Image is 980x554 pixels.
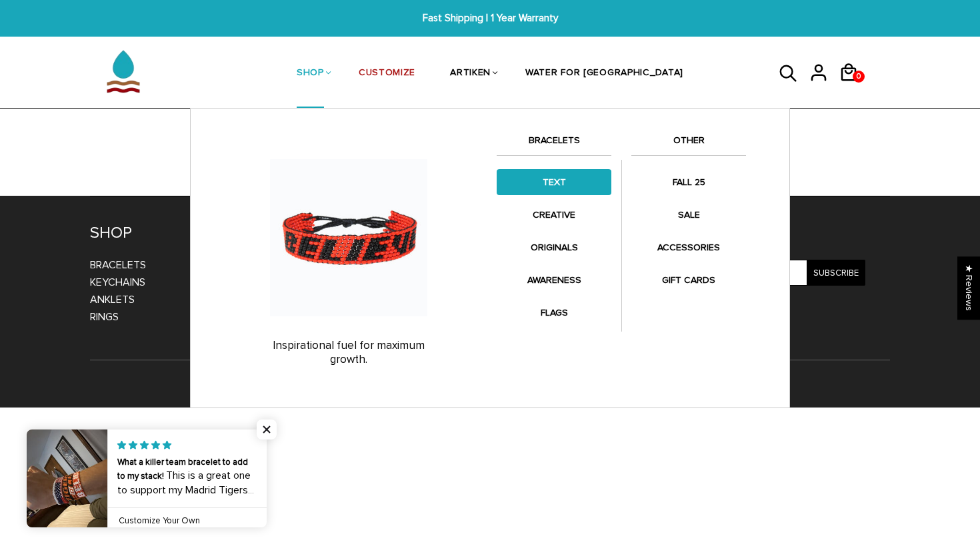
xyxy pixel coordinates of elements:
a: GIFT CARDS [631,267,746,293]
a: CREATIVE [497,202,611,228]
a: FLAGS [497,300,611,326]
a: AWARENESS [497,267,611,293]
a: WATER FOR [GEOGRAPHIC_DATA] [525,39,683,109]
a: 0 [839,87,869,89]
a: Rings [90,310,119,324]
div: Click to open Judge.me floating reviews tab [957,256,980,320]
a: Anklets [90,293,135,306]
a: OTHER [631,133,746,155]
a: ARTIKEN [450,39,491,109]
a: ACCESSORIES [631,234,746,260]
a: FALL 25 [631,169,746,195]
a: SALE [631,202,746,228]
h4: SHOP [90,223,267,243]
a: TEXT [497,169,611,195]
a: Bracelets [90,258,146,272]
span: Close popup widget [257,419,277,439]
a: Keychains [90,276,145,289]
span: Fast Shipping | 1 Year Warranty [302,11,678,26]
p: Inspirational fuel for maximum growth. [214,339,483,366]
a: ORIGINALS [497,234,611,260]
a: BRACELETS [497,133,611,155]
p: You don't have any items in your cart yet. [70,135,910,152]
input: Subscribe [807,260,865,286]
a: CUSTOMIZE [359,39,415,109]
p: Copyright © 2025 . All Right Reserved [90,372,890,390]
a: SHOP [297,39,324,109]
span: 0 [853,67,864,86]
